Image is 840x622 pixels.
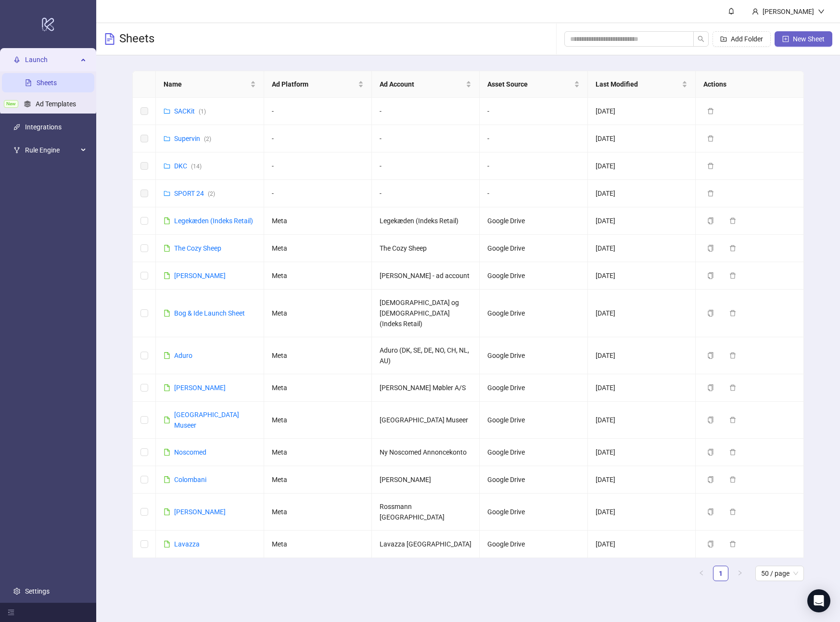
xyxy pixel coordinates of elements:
[264,262,372,290] td: Meta
[372,290,480,337] td: [DEMOGRAPHIC_DATA] og [DEMOGRAPHIC_DATA] (Indeks Retail)
[707,135,714,142] span: delete
[588,235,696,262] td: [DATE]
[264,180,372,207] td: -
[174,540,200,548] a: Lavazza
[737,570,743,576] span: right
[264,337,372,374] td: Meta
[264,439,372,466] td: Meta
[174,190,215,197] a: SPORT 24(2)
[752,8,759,15] span: user
[720,36,727,42] span: folder-add
[707,190,714,197] span: delete
[775,31,832,47] button: New Sheet
[588,207,696,235] td: [DATE]
[25,140,78,160] span: Rule Engine
[487,79,572,89] span: Asset Source
[13,56,20,63] span: rocket
[729,384,736,391] span: delete
[698,36,704,42] span: search
[728,8,735,14] span: bell
[372,439,480,466] td: Ny Noscomed Annoncekonto
[596,79,680,89] span: Last Modified
[174,508,226,516] a: [PERSON_NAME]
[729,310,736,317] span: delete
[707,245,714,252] span: copy
[588,402,696,439] td: [DATE]
[480,71,587,98] th: Asset Source
[174,448,206,456] a: Noscomed
[372,152,480,180] td: -
[707,449,714,456] span: copy
[174,272,226,279] a: [PERSON_NAME]
[588,290,696,337] td: [DATE]
[164,108,170,114] span: folder
[694,566,709,581] button: left
[25,50,78,69] span: Launch
[174,135,211,142] a: Supervin(2)
[480,235,587,262] td: Google Drive
[264,125,372,152] td: -
[104,33,115,45] span: file-text
[480,207,587,235] td: Google Drive
[164,272,170,279] span: file
[25,123,62,131] a: Integrations
[699,570,704,576] span: left
[729,272,736,279] span: delete
[372,466,480,494] td: [PERSON_NAME]
[480,466,587,494] td: Google Drive
[164,135,170,142] span: folder
[588,180,696,207] td: [DATE]
[372,125,480,152] td: -
[729,352,736,359] span: delete
[174,217,253,225] a: Legekæden (Indeks Retail)
[264,531,372,558] td: Meta
[164,79,248,89] span: Name
[164,245,170,252] span: file
[164,449,170,456] span: file
[156,71,264,98] th: Name
[480,125,587,152] td: -
[588,337,696,374] td: [DATE]
[380,79,464,89] span: Ad Account
[264,98,372,125] td: -
[174,411,239,429] a: [GEOGRAPHIC_DATA] Museer
[707,163,714,169] span: delete
[729,508,736,515] span: delete
[729,449,736,456] span: delete
[588,98,696,125] td: [DATE]
[191,163,202,170] span: ( 14 )
[732,566,748,581] li: Next Page
[264,152,372,180] td: -
[199,108,206,115] span: ( 1 )
[707,108,714,114] span: delete
[372,262,480,290] td: [PERSON_NAME] - ad account
[707,272,714,279] span: copy
[174,384,226,392] a: [PERSON_NAME]
[707,508,714,515] span: copy
[707,217,714,224] span: copy
[372,180,480,207] td: -
[8,609,14,616] span: menu-fold
[372,207,480,235] td: Legekæden (Indeks Retail)
[164,384,170,391] span: file
[761,566,798,581] span: 50 / page
[372,98,480,125] td: -
[793,35,825,43] span: New Sheet
[729,417,736,423] span: delete
[480,402,587,439] td: Google Drive
[732,566,748,581] button: right
[174,107,206,115] a: SACKit(1)
[164,508,170,515] span: file
[164,417,170,423] span: file
[164,217,170,224] span: file
[264,494,372,531] td: Meta
[208,190,215,197] span: ( 2 )
[480,290,587,337] td: Google Drive
[37,79,57,87] a: Sheets
[588,374,696,402] td: [DATE]
[264,207,372,235] td: Meta
[480,439,587,466] td: Google Drive
[372,531,480,558] td: Lavazza [GEOGRAPHIC_DATA]
[372,402,480,439] td: [GEOGRAPHIC_DATA] Museer
[588,125,696,152] td: [DATE]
